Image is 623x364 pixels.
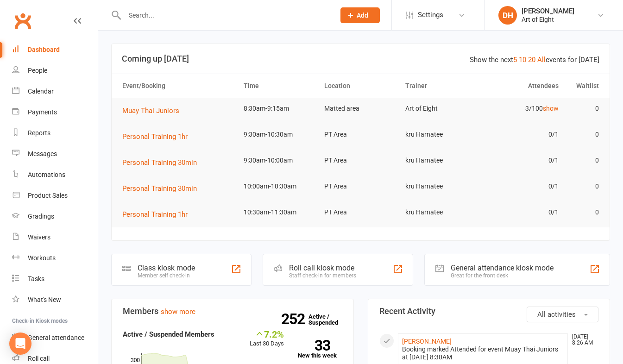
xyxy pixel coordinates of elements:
h3: Recent Activity [379,307,599,316]
button: Personal Training 1hr [122,209,194,220]
a: General attendance kiosk mode [12,327,98,348]
th: Location [320,74,401,98]
div: Messages [28,150,57,157]
a: 252Active / Suspended [308,307,349,333]
td: Matted area [320,98,401,119]
a: 20 [528,56,535,64]
button: Muay Thai Juniors [122,105,186,116]
a: Tasks [12,269,98,289]
div: Roll call [28,355,50,362]
div: What's New [28,296,61,303]
div: Last 30 Days [250,329,284,349]
td: PT Area [320,150,401,171]
td: 10:30am-11:30am [239,201,321,223]
a: [PERSON_NAME] [402,338,452,345]
span: Personal Training 1hr [122,210,188,219]
td: 0/1 [482,176,563,197]
span: All activities [537,310,576,319]
div: General attendance [28,334,84,341]
td: 0 [563,124,603,145]
div: Booking marked Attended for event Muay Thai Juniors at [DATE] 8:30AM [402,345,564,361]
div: [PERSON_NAME] [522,7,574,15]
th: Trainer [401,74,482,98]
span: Muay Thai Juniors [122,107,179,115]
h3: Coming up [DATE] [122,54,599,63]
td: 0 [563,201,603,223]
strong: 252 [281,312,308,326]
a: Waivers [12,227,98,248]
td: PT Area [320,201,401,223]
a: 5 [513,56,517,64]
button: Personal Training 30min [122,183,203,194]
td: 0/1 [482,201,563,223]
td: kru Harnatee [401,201,482,223]
a: 33New this week [298,340,342,358]
span: Personal Training 30min [122,158,197,167]
a: Dashboard [12,39,98,60]
strong: Active / Suspended Members [123,330,214,339]
a: Automations [12,164,98,185]
div: Roll call kiosk mode [289,264,356,272]
a: Calendar [12,81,98,102]
a: show more [161,308,195,316]
button: Personal Training 1hr [122,131,194,142]
div: Art of Eight [522,15,574,24]
td: 0 [563,176,603,197]
time: [DATE] 8:26 AM [567,334,598,346]
a: All [537,56,546,64]
td: 8:30am-9:15am [239,98,321,119]
div: Gradings [28,213,54,220]
td: PT Area [320,176,401,197]
a: People [12,60,98,81]
a: 10 [519,56,526,64]
div: General attendance kiosk mode [451,264,554,272]
td: 0 [563,150,603,171]
th: Event/Booking [118,74,239,98]
button: Add [340,7,380,23]
div: Class kiosk mode [138,264,195,272]
div: Member self check-in [138,272,195,279]
div: Reports [28,129,50,137]
div: Great for the front desk [451,272,554,279]
span: Personal Training 30min [122,184,197,193]
input: Search... [122,9,328,22]
div: Dashboard [28,46,60,53]
a: Clubworx [11,9,34,32]
div: 7.2% [250,329,284,339]
th: Time [239,74,321,98]
a: Product Sales [12,185,98,206]
span: Add [357,12,368,19]
a: What's New [12,289,98,310]
td: kru Harnatee [401,150,482,171]
th: Attendees [482,74,563,98]
strong: 33 [298,339,330,352]
div: Workouts [28,254,56,262]
a: Gradings [12,206,98,227]
span: Settings [418,5,443,25]
td: 10:00am-10:30am [239,176,321,197]
div: Staff check-in for members [289,272,356,279]
button: All activities [527,307,598,322]
button: Personal Training 30min [122,157,203,168]
th: Waitlist [563,74,603,98]
td: Art of Eight [401,98,482,119]
td: kru Harnatee [401,124,482,145]
div: Product Sales [28,192,68,199]
a: Payments [12,102,98,123]
div: Calendar [28,88,54,95]
td: 0/1 [482,150,563,171]
div: Show the next events for [DATE] [470,54,599,65]
td: PT Area [320,124,401,145]
a: Messages [12,144,98,164]
td: 3/100 [482,98,563,119]
a: show [543,105,559,112]
a: Reports [12,123,98,144]
h3: Members [123,307,342,316]
div: People [28,67,47,74]
td: 9:30am-10:00am [239,150,321,171]
td: 0 [563,98,603,119]
div: DH [498,6,517,25]
span: Personal Training 1hr [122,132,188,141]
div: Tasks [28,275,44,282]
div: Open Intercom Messenger [9,333,31,355]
